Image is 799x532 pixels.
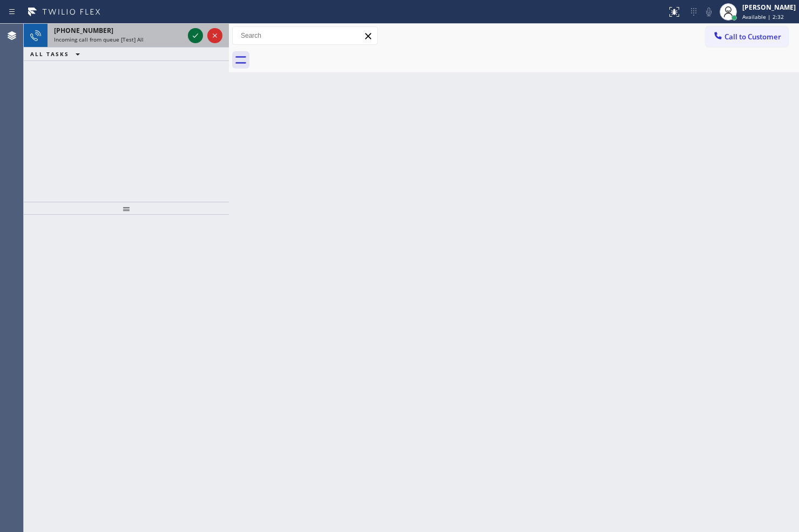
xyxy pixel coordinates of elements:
span: Call to Customer [724,32,781,42]
span: [PHONE_NUMBER] [54,26,113,35]
button: Accept [188,28,203,43]
span: Available | 2:32 [742,13,784,21]
span: Incoming call from queue [Test] All [54,36,144,43]
div: [PERSON_NAME] [742,3,796,12]
input: Search [233,27,377,44]
button: Call to Customer [706,26,788,47]
button: Mute [701,4,716,19]
button: ALL TASKS [24,47,91,60]
button: Reject [207,28,222,43]
span: ALL TASKS [30,50,69,58]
